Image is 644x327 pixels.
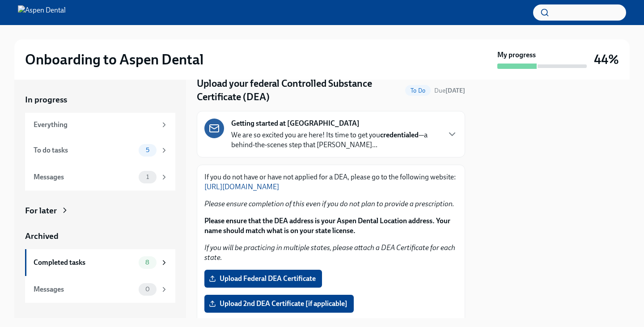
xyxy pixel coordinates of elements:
div: Everything [34,120,157,130]
span: September 24th, 2025 09:00 [434,86,465,95]
a: Messages0 [25,276,175,303]
span: 5 [140,147,155,153]
p: We are so excited you are here! Its time to get you —a behind-the-scenes step that [PERSON_NAME]... [231,130,440,150]
div: Completed tasks [34,258,135,268]
span: 1 [141,174,154,180]
span: 8 [140,259,155,266]
span: Due [434,87,465,94]
strong: [DATE] [445,87,465,94]
p: If you do not have or have not applied for a DEA, please go to the following website: [204,172,458,192]
div: To do tasks [34,145,135,155]
strong: Please ensure that the DEA address is your Aspen Dental Location address. Your name should match ... [204,217,450,235]
strong: My progress [497,50,536,60]
em: Please ensure completion of this even if you do not plan to provide a prescription. [204,200,454,208]
label: Upload Federal DEA Certificate [204,270,322,288]
a: For later [25,205,175,217]
a: To do tasks5 [25,137,175,164]
a: [URL][DOMAIN_NAME] [204,183,279,191]
strong: Getting started at [GEOGRAPHIC_DATA] [231,119,360,128]
div: For later [25,205,57,217]
label: Upload 2nd DEA Certificate [if applicable] [204,295,354,313]
span: 0 [140,286,155,293]
span: Upload 2nd DEA Certificate [if applicable] [211,299,347,308]
a: In progress [25,94,175,106]
a: Everything [25,113,175,137]
h3: 44% [594,51,619,68]
strong: credentialed [380,131,419,139]
img: Aspen Dental [18,5,66,20]
a: Messages1 [25,164,175,191]
em: If you will be practicing in multiple states, please attach a DEA Certificate for each state. [204,243,455,262]
div: Messages [34,172,135,182]
span: To Do [405,87,431,94]
h4: Upload your federal Controlled Substance Certificate (DEA) [197,77,402,104]
a: Archived [25,230,175,242]
div: Messages [34,285,135,294]
span: Upload Federal DEA Certificate [211,274,316,283]
a: Completed tasks8 [25,249,175,276]
h2: Onboarding to Aspen Dental [25,51,203,68]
